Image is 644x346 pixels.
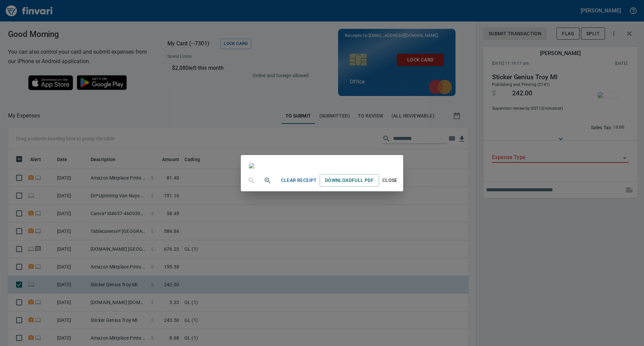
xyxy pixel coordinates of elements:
[249,163,254,168] img: receipts%2Ftapani%2F2025-09-29%2FfwPF4OgXw0XVJRvOwhnyyi25FmH3__kJ4cHuLgJfjyjW0KuxLq_1.jpg
[320,174,379,187] a: DownloadFull PDF
[382,176,398,185] span: Close
[379,174,400,187] button: Close
[278,174,320,187] button: Clear Receipt
[325,176,374,185] span: Download Full PDF
[281,176,317,185] span: Clear Receipt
